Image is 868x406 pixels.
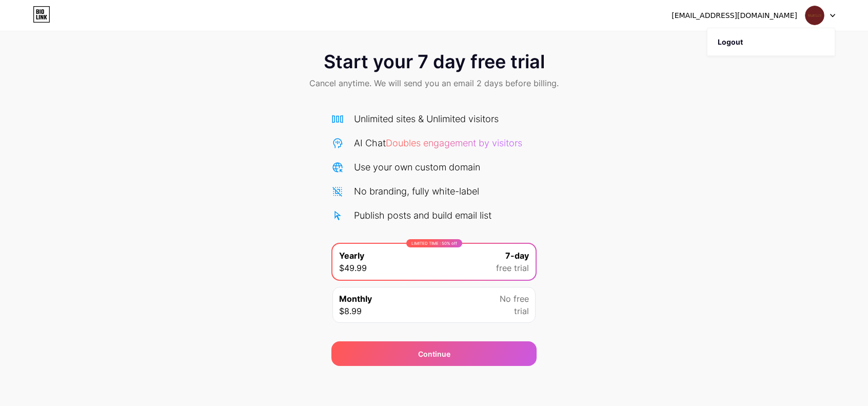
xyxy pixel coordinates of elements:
[339,262,367,274] span: $49.99
[339,293,372,305] span: Monthly
[354,160,480,174] div: Use your own custom domain
[354,136,522,150] div: AI Chat
[354,112,499,126] div: Unlimited sites & Unlimited visitors
[500,293,529,305] span: No free
[339,249,364,262] span: Yearly
[339,305,362,317] span: $8.99
[707,28,835,56] li: Logout
[354,184,479,198] div: No branding, fully white-label
[309,77,559,89] span: Cancel anytime. We will send you an email 2 days before billing.
[514,305,529,317] span: trial
[418,349,450,359] div: Continue
[805,6,824,25] img: ikkumaani
[386,138,522,148] span: Doubles engagement by visitors
[672,10,797,21] div: [EMAIL_ADDRESS][DOMAIN_NAME]
[354,208,491,222] div: Publish posts and build email list
[505,249,529,262] span: 7-day
[496,262,529,274] span: free trial
[324,51,545,72] span: Start your 7 day free trial
[406,239,462,247] div: LIMITED TIME : 50% off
